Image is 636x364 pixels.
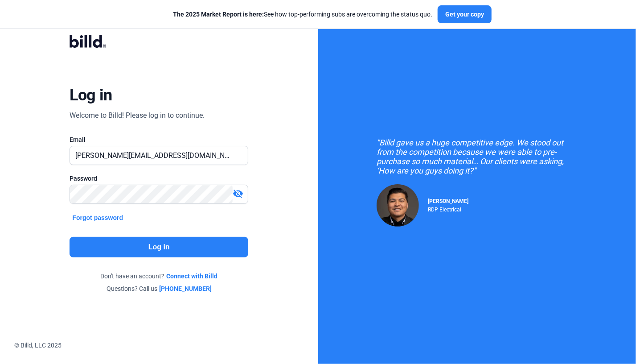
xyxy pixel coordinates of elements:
img: Raul Pacheco [377,184,419,227]
div: See how top-performing subs are overcoming the status quo. [173,10,432,19]
a: Connect with Billd [166,272,217,281]
span: [PERSON_NAME] [428,198,468,204]
div: Log in [70,85,112,105]
div: Questions? Call us [70,284,248,293]
div: Email [70,135,248,144]
div: RDP Electrical [428,204,468,213]
div: Don't have an account? [70,272,248,281]
button: Forgot password [70,213,126,223]
div: "Billd gave us a huge competitive edge. We stood out from the competition because we were able to... [377,138,577,175]
div: Password [70,174,248,183]
button: Log in [70,237,248,257]
mat-icon: visibility_off [233,188,243,199]
span: The 2025 Market Report is here: [173,11,264,18]
div: Welcome to Billd! Please log in to continue. [70,110,205,121]
button: Get your copy [438,5,492,23]
a: [PHONE_NUMBER] [159,284,212,293]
